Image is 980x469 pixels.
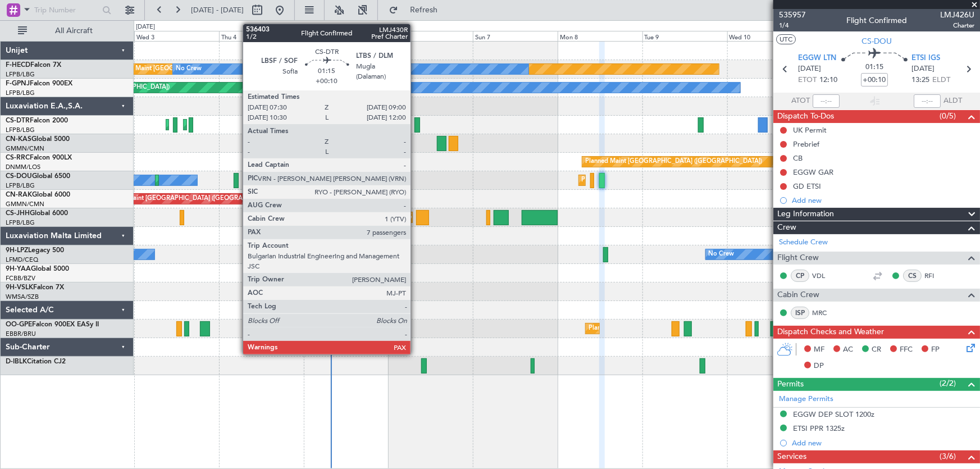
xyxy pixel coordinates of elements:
div: CP [791,270,809,282]
span: MF [814,344,824,356]
div: Planned Maint [GEOGRAPHIC_DATA] ([GEOGRAPHIC_DATA]) [582,172,759,189]
span: CS-DOU [862,35,892,47]
span: ELDT [932,75,950,86]
span: ATOT [791,95,810,107]
a: LFMD/CEQ [6,256,38,264]
a: GMMN/CMN [6,200,44,208]
span: Permits [777,378,804,391]
span: FFC [900,344,913,356]
a: WMSA/SZB [6,293,39,301]
span: CN-KAS [6,136,31,143]
span: (3/6) [940,450,956,462]
a: Manage Permits [779,394,833,405]
a: CS-JHHGlobal 6000 [6,210,68,217]
a: RFI [924,271,950,281]
span: [DATE] [911,63,935,75]
div: Prebrief [793,139,819,149]
span: 9H-VSLK [6,284,33,291]
span: CS-DOU [6,173,32,180]
span: All Aircraft [29,27,118,35]
span: 535957 [779,9,806,21]
span: DP [814,361,824,372]
div: No Crew [307,79,332,96]
div: No Crew [709,246,735,263]
input: Trip Number [34,2,99,19]
a: LFPB/LBG [6,218,35,227]
span: CS-DTR [6,117,30,124]
div: Planned Maint [GEOGRAPHIC_DATA] ([GEOGRAPHIC_DATA]) [349,209,526,226]
button: UTC [776,34,796,44]
a: F-GPNJFalcon 900EX [6,80,72,87]
div: EGGW GAR [793,167,833,177]
span: CN-RAK [6,192,32,198]
span: CR [872,344,881,356]
span: Services [777,450,806,463]
a: OO-GPEFalcon 900EX EASy II [6,321,99,328]
span: Dispatch To-Dos [777,110,834,123]
span: Dispatch Checks and Weather [777,326,884,339]
a: FCBB/BZV [6,274,35,283]
div: ETSI PPR 1325z [793,424,845,433]
span: ETSI IGS [911,53,940,64]
span: 13:25 [911,75,929,86]
div: Mon 8 [558,31,642,41]
span: CS-RRC [6,154,30,161]
button: Refresh [384,1,451,19]
span: ETOT [798,75,817,86]
a: CN-KASGlobal 5000 [6,136,70,143]
a: 9H-YAAGlobal 5000 [6,266,69,272]
span: EGGW LTN [798,53,836,64]
div: UK Permit [793,125,827,135]
input: --:-- [813,94,840,108]
div: Planned Maint [GEOGRAPHIC_DATA] ([GEOGRAPHIC_DATA]) [585,153,762,170]
a: D-IBLKCitation CJ2 [6,358,66,365]
span: 9H-YAA [6,266,31,272]
span: 12:10 [819,75,837,86]
a: GMMN/CMN [6,144,44,153]
span: (0/5) [940,110,956,122]
span: D-IBLK [6,358,27,365]
a: CS-DTRFalcon 2000 [6,117,68,124]
span: FP [931,344,940,356]
a: DNMM/LOS [6,163,40,171]
a: 9H-VSLKFalcon 7X [6,284,64,291]
div: Fri 5 [304,31,389,41]
div: Unplanned Maint [GEOGRAPHIC_DATA] ([GEOGRAPHIC_DATA]) [95,190,280,207]
span: LMJ426U [940,9,974,21]
a: LFPB/LBG [6,126,35,134]
div: ISP [791,307,809,319]
div: No Crew [176,61,202,78]
span: OO-GPE [6,321,32,328]
span: Refresh [400,6,448,14]
span: Flight Crew [777,252,819,265]
div: Wed 3 [134,31,219,41]
span: ALDT [943,95,962,107]
div: Add new [792,195,974,205]
span: 01:15 [865,62,883,73]
a: CN-RAKGlobal 6000 [6,192,70,198]
span: Charter [940,21,974,30]
div: CB [793,153,803,163]
a: Schedule Crew [779,237,828,248]
a: 9H-LPZLegacy 500 [6,247,64,254]
div: GD ETSI [793,181,821,191]
button: All Aircraft [12,22,122,40]
div: Flight Confirmed [846,15,907,27]
span: [DATE] - [DATE] [191,5,244,15]
span: AC [843,344,853,356]
div: Planned Maint [GEOGRAPHIC_DATA] ([GEOGRAPHIC_DATA] National) [589,320,792,337]
div: [DATE] [136,22,155,32]
a: F-HECDFalcon 7X [6,62,61,69]
a: LFPB/LBG [6,181,35,190]
span: [DATE] [798,63,821,75]
div: Tue 9 [642,31,727,41]
span: F-HECD [6,62,30,69]
span: 1/4 [779,21,806,30]
div: Sun 7 [473,31,558,41]
span: Cabin Crew [777,289,819,302]
div: Sat 6 [389,31,473,41]
span: (2/2) [940,377,956,389]
span: F-GPNJ [6,80,30,87]
span: 9H-LPZ [6,247,28,254]
a: CS-DOUGlobal 6500 [6,173,70,180]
